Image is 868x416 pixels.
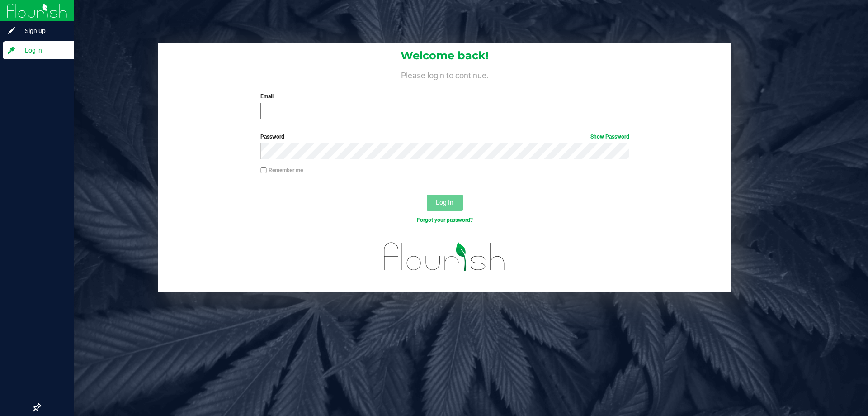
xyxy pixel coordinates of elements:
span: Log in [16,45,70,56]
label: Remember me [260,166,303,174]
label: Email [260,92,629,100]
a: Show Password [590,134,629,140]
button: Log In [427,195,463,211]
h1: Welcome back! [158,50,731,62]
span: Sign up [16,25,70,36]
span: Log In [436,199,453,206]
span: Password [260,134,284,140]
a: Forgot your password? [417,217,473,223]
input: Remember me [260,167,267,174]
inline-svg: Sign up [7,26,16,35]
h4: Please login to continue. [158,69,731,80]
inline-svg: Log in [7,46,16,55]
img: flourish_logo.svg [373,234,516,280]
